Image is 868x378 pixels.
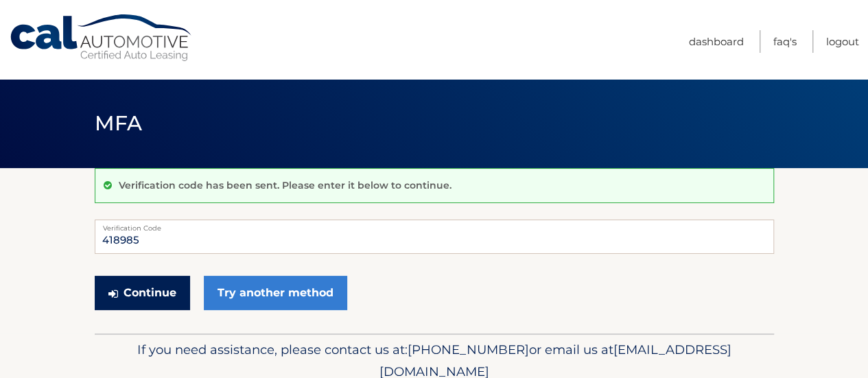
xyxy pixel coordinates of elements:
label: Verification Code [95,220,774,231]
a: FAQ's [773,30,797,53]
button: Continue [95,276,190,310]
span: [PHONE_NUMBER] [408,342,529,357]
p: Verification code has been sent. Please enter it below to continue. [119,179,451,191]
a: Logout [826,30,859,53]
span: MFA [95,110,143,136]
a: Try another method [204,276,347,310]
a: Dashboard [689,30,744,53]
input: Verification Code [95,220,774,254]
a: Cal Automotive [9,14,194,62]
